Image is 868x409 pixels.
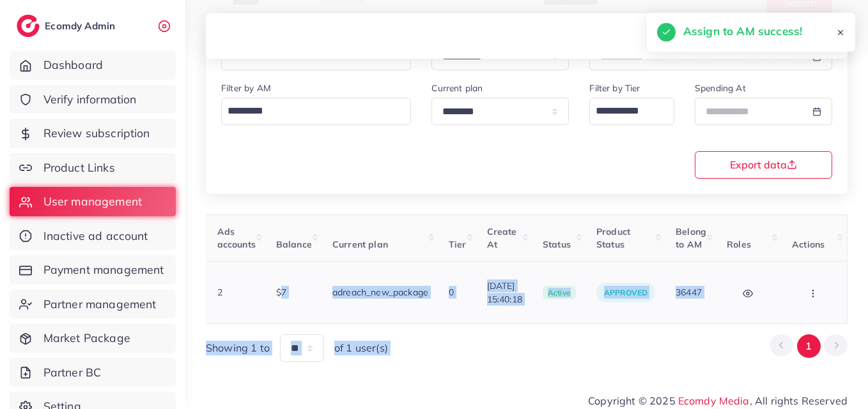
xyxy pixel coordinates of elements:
button: Export data [695,151,832,179]
span: 0 [449,286,454,298]
a: User management [10,187,176,216]
ul: Pagination [770,334,848,358]
img: logo [17,15,40,37]
span: $7 [276,286,286,298]
span: [DATE] 15:40:18 [487,279,522,306]
span: User management [43,193,142,210]
a: Partner management [10,290,176,319]
a: Payment management [10,255,176,285]
h2: Ecomdy Admin [45,20,118,32]
h5: Assign to AM success! [683,23,802,40]
span: Roles [727,239,751,250]
span: Product Links [43,160,115,176]
span: Belong to AM [676,226,706,250]
div: Search for option [589,98,674,125]
span: Review subscription [43,125,150,142]
a: Partner BC [10,358,176,387]
span: Dashboard [43,57,103,73]
span: 2 [217,286,222,298]
span: adreach_new_package [332,286,428,298]
span: Partner management [43,296,157,313]
span: Inactive ad account [43,228,148,244]
span: 36447 [676,286,702,298]
span: Partner BC [43,364,102,381]
label: Filter by Tier [589,82,640,94]
label: Spending At [695,82,746,94]
button: Go to page 1 [797,334,821,358]
a: Dashboard [10,50,176,80]
label: Filter by AM [221,82,271,94]
a: Review subscription [10,119,176,148]
a: Verify information [10,85,176,114]
span: Balance [276,239,312,250]
a: Inactive ad account [10,221,176,251]
span: Market Package [43,330,130,346]
span: , All rights Reserved [750,393,848,408]
span: Tier [449,239,467,250]
span: approved [604,288,647,297]
input: Search for option [591,100,658,122]
span: active [543,286,576,300]
span: Payment management [43,262,164,278]
a: Ecomdy Media [678,394,750,407]
span: Status [543,239,571,250]
a: logoEcomdy Admin [17,15,118,37]
span: of 1 user(s) [334,341,388,355]
span: Current plan [332,239,388,250]
span: Create At [487,226,517,250]
span: Verify information [43,91,137,108]
label: Current plan [431,82,483,94]
span: Showing 1 to [206,341,270,355]
span: Ads accounts [217,226,256,250]
span: Actions [792,239,825,250]
a: Product Links [10,153,176,182]
input: Search for option [223,100,394,122]
span: Export data [730,160,797,170]
span: Copyright © 2025 [588,393,848,408]
a: Market Package [10,323,176,353]
span: Product Status [596,226,630,250]
div: Search for option [221,98,411,125]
